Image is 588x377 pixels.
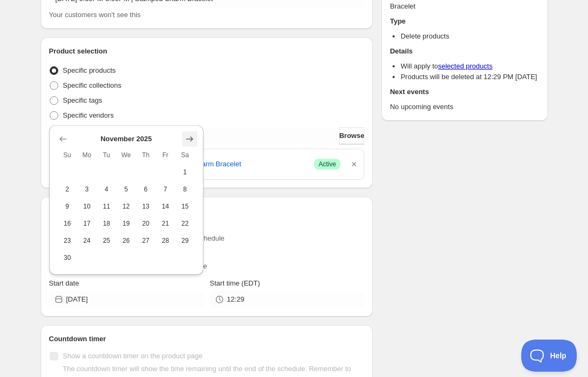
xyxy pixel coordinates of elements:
[179,185,191,194] span: 8
[521,340,577,372] iframe: Toggle Customer Support
[175,147,195,164] th: Saturday
[101,185,112,194] span: 4
[81,219,92,228] span: 17
[390,102,539,112] p: No upcoming events
[58,232,77,249] button: Sunday November 23 2025
[140,202,152,211] span: 13
[121,219,132,228] span: 19
[155,198,175,215] button: Friday November 14 2025
[155,181,175,198] button: Friday November 7 2025
[58,147,77,164] th: Sunday
[140,185,152,194] span: 6
[116,198,136,215] button: Wednesday November 12 2025
[160,185,171,194] span: 7
[179,151,191,159] span: Sa
[179,168,191,176] span: 1
[175,164,195,181] button: Saturday November 1 2025
[77,147,97,164] th: Monday
[155,232,175,249] button: Friday November 28 2025
[101,151,112,159] span: Tu
[56,132,70,147] button: Show previous month, October 2025
[58,249,77,266] button: Sunday November 30 2025
[62,185,73,194] span: 2
[81,202,92,211] span: 10
[390,46,539,57] h2: Details
[81,236,92,245] span: 24
[175,181,195,198] button: Saturday November 8 2025
[140,151,152,159] span: Th
[97,198,116,215] button: Tuesday November 11 2025
[121,202,132,211] span: 12
[116,232,136,249] button: Wednesday November 26 2025
[182,132,197,147] button: Show next month, December 2025
[101,219,112,228] span: 18
[81,151,92,159] span: Mo
[77,232,97,249] button: Monday November 24 2025
[390,16,539,27] h2: Type
[175,215,195,232] button: Saturday November 22 2025
[62,253,73,262] span: 30
[97,232,116,249] button: Tuesday November 25 2025
[49,334,365,344] h2: Countdown timer
[136,215,156,232] button: Thursday November 20 2025
[63,96,103,104] span: Specific tags
[62,202,73,211] span: 9
[155,147,175,164] th: Friday
[116,147,136,164] th: Wednesday
[121,236,132,245] span: 26
[77,215,97,232] button: Monday November 17 2025
[77,181,97,198] button: Monday November 3 2025
[63,111,114,119] span: Specific vendors
[121,151,132,159] span: We
[401,31,539,42] li: Delete products
[116,181,136,198] button: Wednesday November 5 2025
[160,202,171,211] span: 14
[116,215,136,232] button: Wednesday November 19 2025
[58,198,77,215] button: Sunday November 9 2025
[49,46,365,57] h2: Product selection
[136,232,156,249] button: Thursday November 27 2025
[210,279,260,287] span: Start time (EDT)
[175,232,195,249] button: Saturday November 29 2025
[77,198,97,215] button: Monday November 10 2025
[160,151,171,159] span: Fr
[62,151,73,159] span: Su
[136,181,156,198] button: Thursday November 6 2025
[101,202,112,211] span: 11
[63,66,116,74] span: Specific products
[160,219,171,228] span: 21
[160,236,171,245] span: 28
[49,11,141,19] span: Your customers won't see this
[401,72,539,82] li: Products will be deleted at 12:29 PM [DATE]
[63,352,203,360] span: Show a countdown timer on the product page
[49,205,365,216] h2: Active dates
[179,202,191,211] span: 15
[401,61,539,72] li: Will apply to
[438,62,492,70] a: selected products
[97,147,116,164] th: Tuesday
[63,81,122,89] span: Specific collections
[58,181,77,198] button: Sunday November 2 2025
[62,219,73,228] span: 16
[49,279,79,287] span: Start date
[97,215,116,232] button: Tuesday November 18 2025
[121,185,132,194] span: 5
[101,236,112,245] span: 25
[339,130,364,141] span: Browse
[58,215,77,232] button: Sunday November 16 2025
[318,160,336,168] span: Active
[155,215,175,232] button: Friday November 21 2025
[390,87,539,97] h2: Next events
[97,181,116,198] button: Tuesday November 4 2025
[175,198,195,215] button: Saturday November 15 2025
[81,185,92,194] span: 3
[179,219,191,228] span: 22
[140,219,152,228] span: 20
[136,198,156,215] button: Thursday November 13 2025
[62,236,73,245] span: 23
[179,236,191,245] span: 29
[140,236,152,245] span: 27
[339,127,364,144] button: Browse
[136,147,156,164] th: Thursday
